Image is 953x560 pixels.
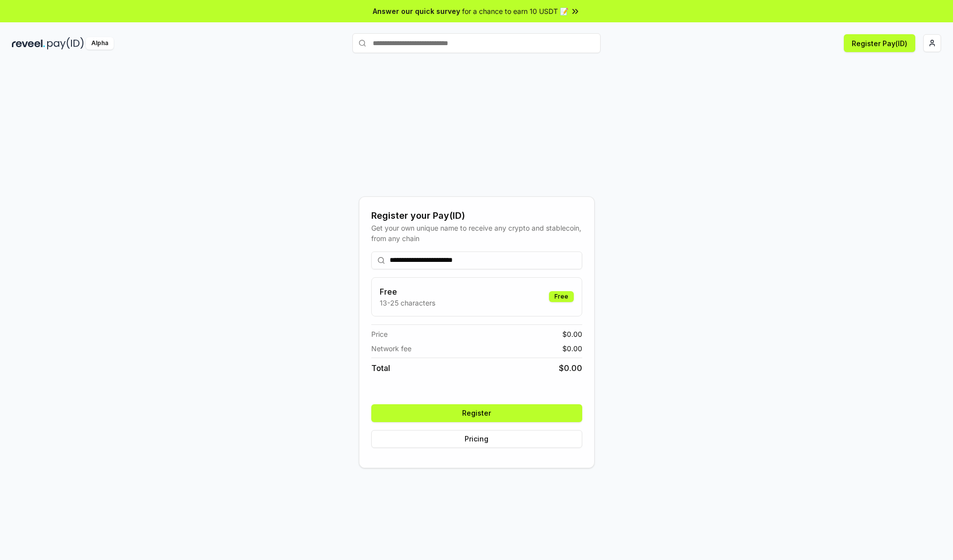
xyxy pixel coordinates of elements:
[462,6,568,16] span: for a chance to earn 10 USDT 📝
[371,329,388,339] span: Price
[844,34,915,52] button: Register Pay(ID)
[562,329,582,339] span: $ 0.00
[371,362,390,374] span: Total
[371,430,582,448] button: Pricing
[380,298,435,308] p: 13-25 characters
[549,291,574,302] div: Free
[86,37,114,50] div: Alpha
[380,286,435,298] h3: Free
[562,343,582,354] span: $ 0.00
[371,223,582,244] div: Get your own unique name to receive any crypto and stablecoin, from any chain
[47,37,84,50] img: pay_id
[559,362,582,374] span: $ 0.00
[373,6,460,16] span: Answer our quick survey
[371,343,411,354] span: Network fee
[12,37,45,50] img: reveel_dark
[371,404,582,422] button: Register
[371,209,582,223] div: Register your Pay(ID)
